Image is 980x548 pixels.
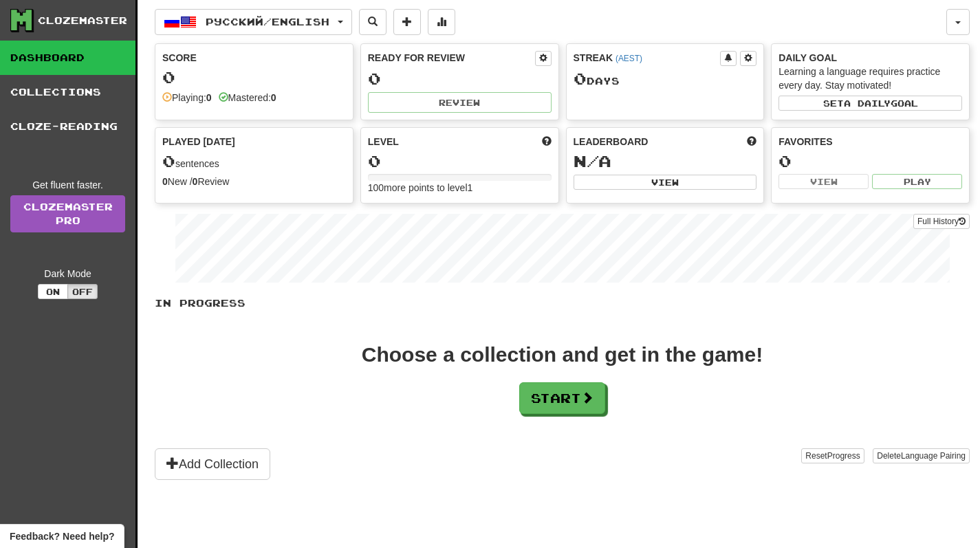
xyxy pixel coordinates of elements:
[542,135,552,149] span: Score more points to level up
[206,92,212,103] strong: 0
[10,267,125,281] div: Dark Mode
[162,153,346,171] div: sentences
[519,382,605,414] button: Start
[162,135,235,149] span: Played [DATE]
[778,135,962,149] div: Favorites
[873,448,970,463] button: DeleteLanguage Pairing
[38,14,127,28] div: Clozemaster
[368,92,552,113] button: Review
[901,451,966,461] span: Language Pairing
[162,69,346,86] div: 0
[271,92,276,103] strong: 0
[67,284,98,299] button: Off
[913,214,970,229] button: Full History
[574,70,757,88] div: Day s
[574,151,611,171] span: N/A
[10,178,125,192] div: Get fluent faster.
[778,65,962,92] div: Learning a language requires practice every day. Stay motivated!
[393,9,421,35] button: Add sentence to collection
[574,51,721,65] div: Streak
[368,51,535,65] div: Ready for Review
[359,9,386,35] button: Search sentences
[428,9,455,35] button: More stats
[162,91,212,105] div: Playing:
[747,135,756,149] span: This week in points, UTC
[162,175,346,188] div: New / Review
[574,135,649,149] span: Leaderboard
[827,451,860,461] span: Progress
[368,181,552,195] div: 100 more points to level 1
[616,54,642,63] a: (AEST)
[778,96,962,111] button: Seta dailygoal
[206,16,329,28] span: Русский / English
[574,69,587,88] span: 0
[193,176,198,187] strong: 0
[844,98,891,108] span: a daily
[155,448,270,480] button: Add Collection
[778,51,962,65] div: Daily Goal
[155,9,352,35] button: Русский/English
[801,448,864,463] button: ResetProgress
[574,175,757,190] button: View
[162,51,346,65] div: Score
[778,174,869,189] button: View
[368,153,552,170] div: 0
[38,284,68,299] button: On
[362,344,763,365] div: Choose a collection and get in the game!
[162,151,175,171] span: 0
[162,176,168,187] strong: 0
[368,135,399,149] span: Level
[368,70,552,87] div: 0
[10,195,125,232] a: ClozemasterPro
[872,174,962,189] button: Play
[155,296,970,310] p: In Progress
[219,91,276,105] div: Mastered:
[10,529,114,543] span: Open feedback widget
[778,153,962,170] div: 0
